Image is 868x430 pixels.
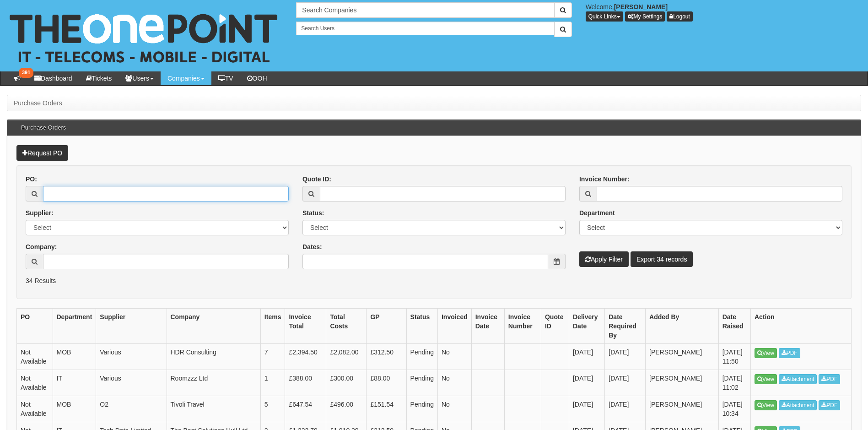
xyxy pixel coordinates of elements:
[471,309,504,344] th: Invoice Date
[79,71,119,85] a: Tickets
[779,348,800,358] a: PDF
[260,370,285,396] td: 1
[586,11,623,22] button: Quick Links
[367,344,406,370] td: £312.50
[667,11,693,22] a: Logout
[96,370,167,396] td: Various
[646,396,719,422] td: [PERSON_NAME]
[302,242,322,251] label: Dates:
[437,370,471,396] td: No
[285,396,326,422] td: £647.54
[755,348,777,358] a: View
[779,374,817,384] a: Attachment
[285,309,326,344] th: Invoice Total
[605,309,646,344] th: Date Required By
[579,251,629,267] button: Apply Filter
[17,309,53,344] th: PO
[569,309,604,344] th: Delivery Date
[614,3,668,11] b: [PERSON_NAME]
[167,344,260,370] td: HDR Consulting
[211,71,240,85] a: TV
[119,71,161,85] a: Users
[17,370,53,396] td: Not Available
[326,309,367,344] th: Total Costs
[646,370,719,396] td: [PERSON_NAME]
[17,396,53,422] td: Not Available
[541,309,569,344] th: Quote ID
[569,370,604,396] td: [DATE]
[26,208,54,218] label: Supplier:
[819,374,840,384] a: PDF
[605,370,646,396] td: [DATE]
[718,344,750,370] td: [DATE] 11:50
[53,309,96,344] th: Department
[16,145,68,161] a: Request PO
[26,276,842,285] p: 34 Results
[167,396,260,422] td: Tivoli Travel
[437,396,471,422] td: No
[755,400,777,410] a: View
[579,174,630,184] label: Invoice Number:
[504,309,541,344] th: Invoice Number
[53,396,96,422] td: MOB
[96,396,167,422] td: O2
[16,120,70,136] h3: Purchase Orders
[646,309,719,344] th: Added By
[718,309,750,344] th: Date Raised
[326,370,367,396] td: £300.00
[240,71,274,85] a: OOH
[296,22,554,35] input: Search Users
[406,396,437,422] td: Pending
[367,370,406,396] td: £88.00
[167,309,260,344] th: Company
[605,396,646,422] td: [DATE]
[579,208,615,218] label: Department
[27,71,79,85] a: Dashboard
[718,396,750,422] td: [DATE] 10:34
[605,344,646,370] td: [DATE]
[437,309,471,344] th: Invoiced
[260,396,285,422] td: 5
[367,396,406,422] td: £151.54
[53,370,96,396] td: IT
[161,71,211,85] a: Companies
[26,174,37,184] label: PO:
[406,370,437,396] td: Pending
[569,344,604,370] td: [DATE]
[96,344,167,370] td: Various
[569,396,604,422] td: [DATE]
[779,400,817,410] a: Attachment
[625,11,665,22] a: My Settings
[406,309,437,344] th: Status
[367,309,406,344] th: GP
[260,309,285,344] th: Items
[437,344,471,370] td: No
[26,242,57,251] label: Company:
[19,68,33,78] span: 391
[285,344,326,370] td: £2,394.50
[751,309,852,344] th: Action
[296,2,554,18] input: Search Companies
[646,344,719,370] td: [PERSON_NAME]
[579,2,868,22] div: Welcome,
[326,396,367,422] td: £496.00
[96,309,167,344] th: Supplier
[17,344,53,370] td: Not Available
[260,344,285,370] td: 7
[285,370,326,396] td: £388.00
[755,374,777,384] a: View
[302,208,324,218] label: Status:
[53,344,96,370] td: MOB
[302,174,331,184] label: Quote ID:
[167,370,260,396] td: Roomzzz Ltd
[718,370,750,396] td: [DATE] 11:02
[406,344,437,370] td: Pending
[326,344,367,370] td: £2,082.00
[14,98,62,108] li: Purchase Orders
[819,400,840,410] a: PDF
[631,251,693,267] a: Export 34 records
